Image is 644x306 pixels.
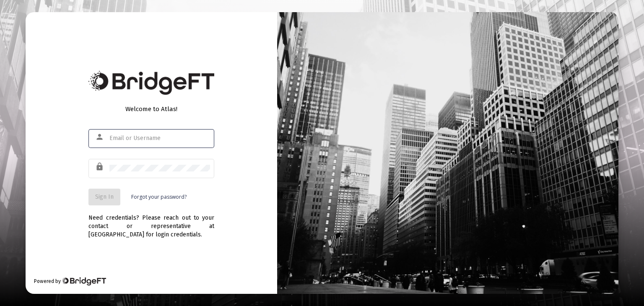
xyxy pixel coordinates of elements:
img: Bridge Financial Technology Logo [88,71,214,95]
div: Welcome to Atlas! [88,105,214,113]
mat-icon: lock [95,162,105,172]
mat-icon: person [95,132,105,142]
a: Forgot your password? [131,193,187,201]
span: Sign In [95,193,114,200]
button: Sign In [88,189,120,205]
input: Email or Username [109,135,210,142]
div: Powered by [34,277,106,285]
img: Bridge Financial Technology Logo [62,277,106,285]
div: Need credentials? Please reach out to your contact or representative at [GEOGRAPHIC_DATA] for log... [88,205,214,239]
